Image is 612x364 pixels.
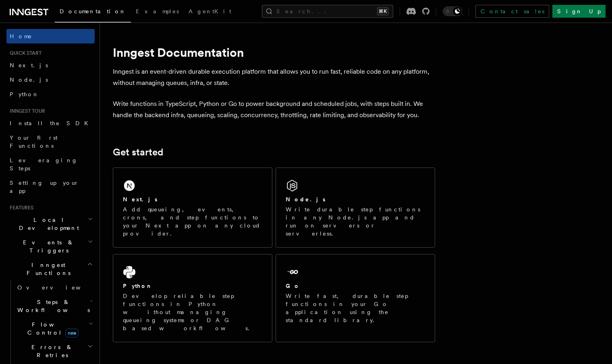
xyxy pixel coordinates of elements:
a: Install the SDK [6,116,95,130]
a: Setting up your app [6,176,95,198]
span: Python [10,91,39,97]
a: Get started [113,147,163,158]
p: Add queueing, events, crons, and step functions to your Next app on any cloud provider. [123,205,262,238]
p: Write fast, durable step functions in your Go application using the standard library. [286,292,425,324]
span: Features [6,205,33,211]
a: Sign Up [552,5,606,18]
span: new [65,329,79,337]
a: Examples [131,2,184,22]
button: Search...⌘K [262,5,393,18]
span: Leveraging Steps [10,157,78,172]
a: Overview [14,280,95,295]
button: Toggle dark mode [443,6,462,16]
span: Documentation [60,8,126,14]
span: Setting up your app [10,180,79,194]
span: Inngest tour [6,108,45,114]
a: Node.jsWrite durable step functions in any Node.js app and run on servers or serverless. [276,168,435,248]
a: Home [6,29,95,43]
h1: Inngest Documentation [113,45,435,60]
h2: Next.js [123,195,158,203]
button: Flow Controlnew [14,317,95,340]
button: Errors & Retries [14,340,95,362]
span: Quick start [6,50,41,56]
button: Steps & Workflows [14,295,95,317]
a: Your first Functions [6,130,95,153]
button: Local Development [6,213,95,235]
a: AgentKit [184,2,236,22]
kbd: ⌘K [377,7,388,15]
h2: Go [286,282,300,290]
a: Next.js [6,58,95,72]
a: Leveraging Steps [6,153,95,176]
span: Errors & Retries [14,343,87,359]
p: Develop reliable step functions in Python without managing queueing systems or DAG based workflows. [123,292,262,332]
span: Flow Control [14,321,89,337]
a: Python [6,87,95,101]
p: Write functions in TypeScript, Python or Go to power background and scheduled jobs, with steps bu... [113,98,435,121]
button: Inngest Functions [6,258,95,280]
button: Events & Triggers [6,235,95,258]
a: Contact sales [475,5,549,18]
span: Local Development [6,216,88,232]
span: Examples [136,8,179,14]
span: Inngest Functions [6,261,87,277]
span: Overview [17,284,100,291]
span: Events & Triggers [6,238,88,254]
span: Install the SDK [10,120,93,126]
span: Steps & Workflows [14,298,90,314]
span: AgentKit [189,8,231,14]
h2: Node.js [286,195,326,203]
a: PythonDevelop reliable step functions in Python without managing queueing systems or DAG based wo... [113,254,272,342]
a: Next.jsAdd queueing, events, crons, and step functions to your Next app on any cloud provider. [113,168,272,248]
h2: Python [123,282,153,290]
p: Inngest is an event-driven durable execution platform that allows you to run fast, reliable code ... [113,66,435,89]
span: Your first Functions [10,134,58,149]
a: Documentation [55,2,131,23]
a: GoWrite fast, durable step functions in your Go application using the standard library. [276,254,435,342]
span: Next.js [10,62,48,68]
span: Node.js [10,77,48,83]
a: Node.js [6,72,95,87]
span: Home [10,32,32,40]
p: Write durable step functions in any Node.js app and run on servers or serverless. [286,205,425,238]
